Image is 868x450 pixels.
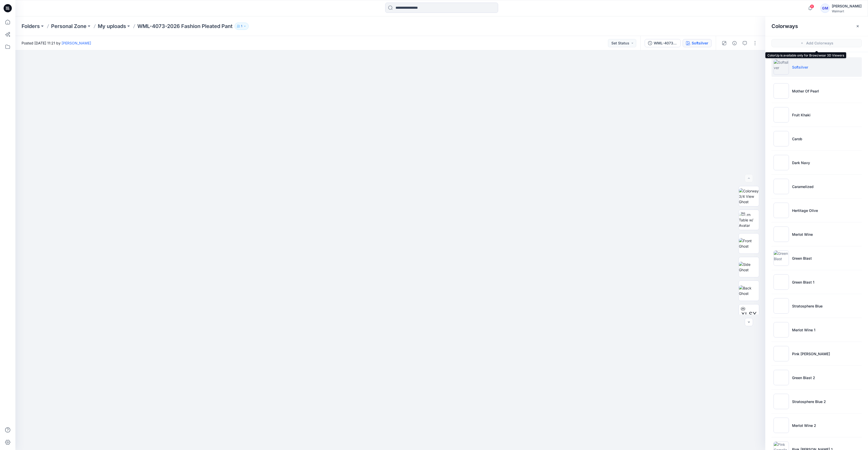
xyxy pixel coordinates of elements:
img: Merlot Wine 1 [774,322,789,338]
div: Softsilver [692,40,708,46]
button: Details [730,39,739,47]
p: Fruit Khaki [792,112,811,118]
h2: Colorways [771,23,798,29]
span: Posted [DATE] 11:21 by [22,40,91,46]
img: Carob [774,131,789,146]
p: Green Blast 1 [792,279,814,285]
img: Merlot Wine [774,227,789,242]
img: Front Ghost [739,238,759,249]
img: Back Ghost [739,285,759,296]
p: Carob [792,136,802,142]
div: Walmart [832,9,862,13]
p: Pink [PERSON_NAME] [792,351,830,357]
img: Stratosphere Blue 2 [774,394,789,409]
div: WML-4073-2026 Fashion Pleated Pant_Full Colorway [654,40,677,46]
img: Turn Table w/ Avatar [739,212,759,228]
img: Stratosphere Blue [774,298,789,314]
p: Stratosphere Blue [792,303,823,309]
img: Colorway 3/4 View Ghost [739,188,759,204]
p: Merlot Wine 1 [792,327,815,333]
img: Side Ghost [739,262,759,273]
p: Green Blast 2 [792,375,815,380]
p: Mother Of Pearl [792,88,819,94]
button: 1 [235,23,249,30]
span: XLSX [741,310,757,319]
p: Stratosphere Blue 2 [792,399,826,404]
p: Softsilver [792,64,808,70]
img: Pink Camelia [774,346,789,361]
button: Softsilver [683,39,712,47]
img: Caramelized [774,179,789,194]
img: Fruit Khaki [774,107,789,123]
span: 6 [810,4,814,8]
div: [PERSON_NAME] [832,3,862,9]
p: 1 [241,23,242,29]
img: Merlot Wine 2 [774,418,789,433]
div: GM [821,4,830,13]
a: My uploads [98,23,126,30]
p: Dark Navy [792,160,810,165]
p: WML-4073-2026 Fashion Pleated Pant [137,23,233,30]
button: WML-4073-2026 Fashion Pleated Pant_Full Colorway [645,39,681,47]
img: Hertitage Olive [774,203,789,218]
p: Merlot Wine 2 [792,423,816,428]
a: Personal Zone [51,23,86,30]
p: Green Blast [792,256,812,261]
img: eyJhbGciOiJIUzI1NiIsImtpZCI6IjAiLCJzbHQiOiJzZXMiLCJ0eXAiOiJKV1QifQ.eyJkYXRhIjp7InR5cGUiOiJzdG9yYW... [265,173,521,450]
a: [PERSON_NAME] [62,41,91,45]
p: Merlot Wine [792,232,813,237]
p: Hertitage Olive [792,208,818,213]
a: Folders [22,23,40,30]
img: Green Blast 1 [774,274,789,290]
img: Mother Of Pearl [774,83,789,99]
img: Green Blast 2 [774,370,789,385]
img: Dark Navy [774,155,789,170]
p: Caramelized [792,184,814,189]
img: Softsilver [774,59,789,75]
img: Green Blast [774,250,789,266]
